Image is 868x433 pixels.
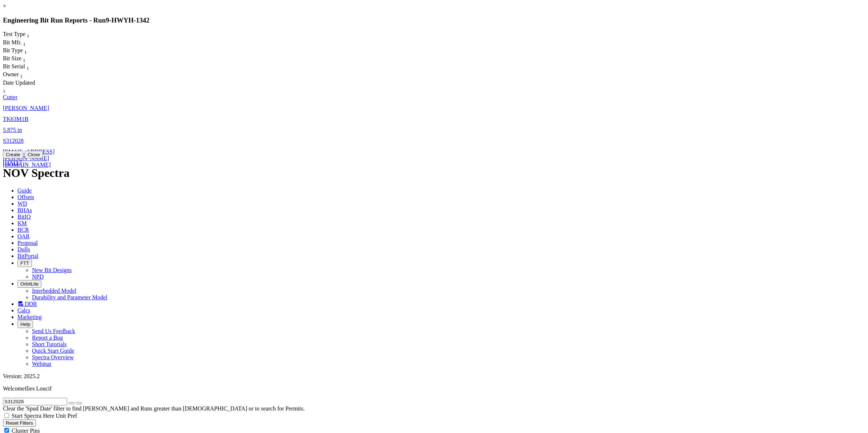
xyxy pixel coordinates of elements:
[3,71,39,79] div: Sort None
[32,267,72,273] a: New Bit Designs
[3,405,305,412] span: Clear the 'Spud Date' filter to find [PERSON_NAME] and Runs greater than [DEMOGRAPHIC_DATA] or to...
[32,361,52,367] a: Webinar
[3,385,865,392] p: Welcome
[3,3,6,9] a: ×
[27,33,29,39] sub: 1
[17,240,38,246] span: Proposal
[3,39,22,45] span: Bit Mfr.
[23,39,26,45] span: Sort None
[27,31,29,37] span: Sort None
[3,166,865,180] h1: NOV Spectra
[3,127,16,133] span: 5.875
[27,65,29,71] sub: 1
[3,47,39,55] div: Sort None
[3,71,39,79] div: Owner Sort None
[3,149,54,168] a: [EMAIL_ADDRESS][PERSON_NAME][DOMAIN_NAME]
[3,116,28,122] a: TK63M1B
[17,233,30,239] span: OAR
[111,16,150,24] span: HWYH-1342
[17,227,29,233] span: BCR
[17,314,42,320] span: Marketing
[17,201,27,207] span: WD
[20,71,23,77] span: Sort None
[3,127,22,133] a: 5.875 in
[56,413,77,419] span: Unit Pref
[3,55,39,63] div: Bit Size Sort None
[17,220,27,226] span: KM
[3,71,19,77] span: Owner
[20,260,29,266] span: FTT
[3,39,39,47] div: Bit Mfr. Sort None
[3,94,17,100] a: Cutter
[27,63,29,69] span: Sort None
[17,194,34,200] span: Offsets
[3,16,865,24] h3: Engineering Bit Run Reports - Run -
[3,105,49,111] a: [PERSON_NAME]
[3,86,5,92] span: Sort None
[3,398,67,405] input: Search
[20,321,30,327] span: Help
[20,74,23,79] sub: 1
[32,294,108,300] a: Durability and Parameter Model
[3,63,25,69] span: Bit Serial
[3,88,5,94] sub: 1
[32,335,63,341] a: Report a Bug
[32,354,74,360] a: Spectra Overview
[3,80,35,86] span: Date Updated
[3,55,21,61] span: Bit Size
[23,55,25,61] span: Sort None
[17,187,32,194] span: Guide
[3,159,22,166] a: [DATE]
[3,47,39,55] div: Bit Type Sort None
[3,47,23,53] span: Bit Type
[17,207,32,213] span: BHAs
[24,49,27,55] sub: 1
[3,80,39,94] div: Date Updated Sort None
[12,413,54,419] span: Start Spectra Here
[3,31,43,39] div: Sort None
[24,47,27,53] span: Sort None
[17,246,30,252] span: Dulls
[17,214,31,220] span: BitIQ
[3,31,43,39] div: Test Type Sort None
[23,41,26,47] sub: 1
[3,55,39,63] div: Sort None
[32,288,76,294] a: Interbedded Model
[3,419,36,427] button: Reset Filters
[32,341,67,347] a: Short Tutorials
[106,16,109,24] span: 9
[25,301,37,307] span: DDR
[17,307,31,313] span: Calcs
[3,80,39,94] div: Sort None
[3,151,23,158] button: Create
[3,31,25,37] span: Test Type
[3,39,39,47] div: Sort None
[3,373,865,380] div: Version: 2025.2
[32,274,44,280] a: NPD
[17,253,38,259] span: BitPortal
[3,63,43,71] div: Sort None
[25,151,43,158] button: Close
[17,127,22,133] span: in
[23,57,25,63] sub: 1
[3,138,24,144] a: S312028
[32,348,74,354] a: Quick Start Guide
[25,385,52,392] span: Ilies Loucif
[20,281,38,287] span: OrbitLite
[3,63,43,71] div: Bit Serial Sort None
[32,328,75,334] a: Send Us Feedback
